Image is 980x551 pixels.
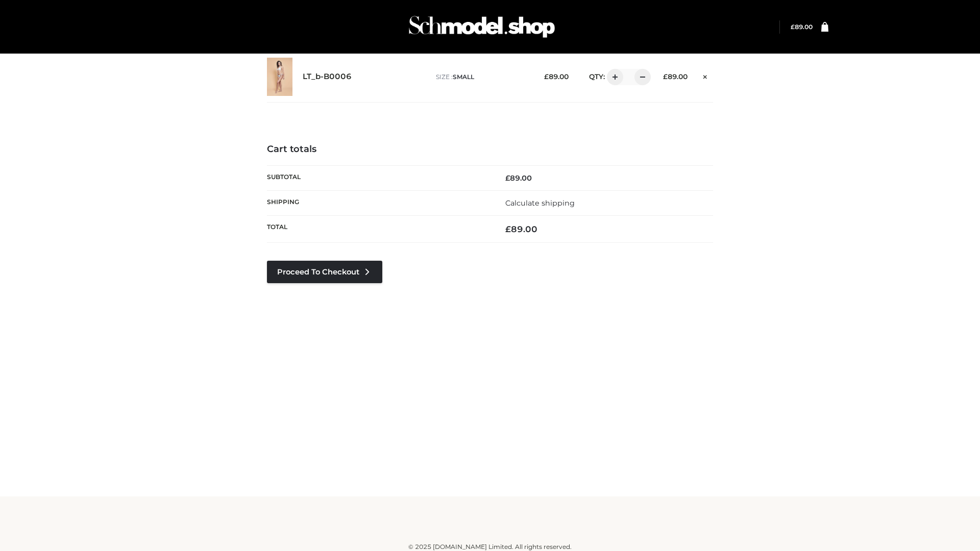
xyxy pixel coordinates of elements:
a: £89.00 [791,23,813,31]
bdi: 89.00 [505,224,537,234]
th: Total [267,216,490,243]
span: £ [663,72,668,81]
th: Shipping [267,190,490,215]
a: Proceed to Checkout [267,261,382,283]
bdi: 89.00 [663,72,688,81]
bdi: 89.00 [544,72,569,81]
a: Calculate shipping [505,198,575,208]
a: Remove this item [698,69,713,82]
div: QTY: [579,69,647,85]
span: £ [791,23,795,31]
img: Schmodel Admin 964 [405,7,558,47]
a: LT_b-B0006 [303,72,352,82]
bdi: 89.00 [791,23,813,31]
th: Subtotal [267,165,490,190]
h4: Cart totals [267,144,713,155]
p: size : [436,72,528,82]
bdi: 89.00 [505,173,532,183]
span: £ [544,72,549,81]
span: £ [505,173,510,183]
span: £ [505,224,511,234]
span: SMALL [453,73,474,81]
